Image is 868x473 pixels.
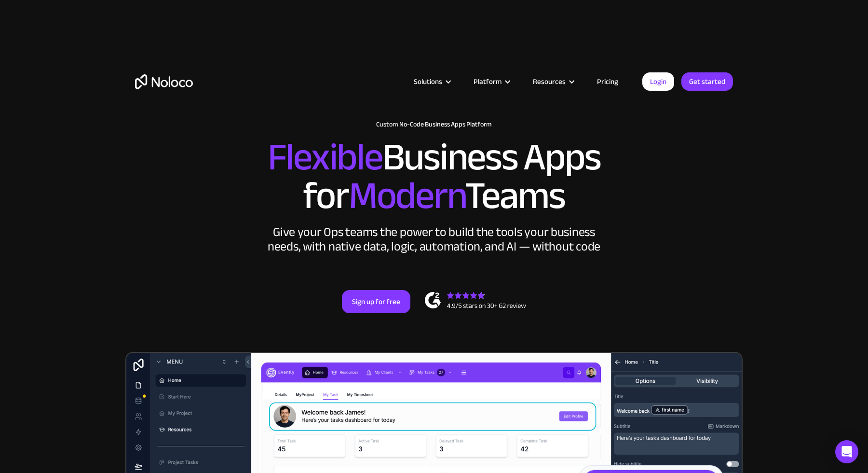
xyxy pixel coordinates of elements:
a: home [135,74,193,89]
div: Solutions [402,75,461,88]
div: Open Intercom Messenger [835,440,858,463]
a: Sign up for free [342,290,410,313]
span: Modern [349,160,465,232]
div: Solutions [414,75,442,88]
div: Resources [521,75,585,88]
div: Resources [533,75,566,88]
a: Login [642,72,674,91]
div: Give your Ops teams the power to build the tools your business needs, with native data, logic, au... [265,225,603,254]
a: Get started [681,72,733,91]
span: Flexible [268,121,382,193]
a: Pricing [585,75,630,88]
div: Platform [461,75,521,88]
div: Platform [474,75,502,88]
h2: Business Apps for Teams [135,138,733,215]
